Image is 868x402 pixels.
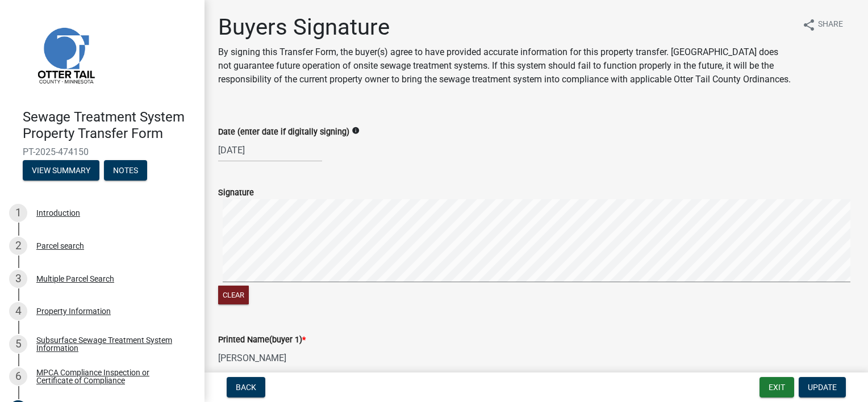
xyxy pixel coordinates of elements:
h1: Buyers Signature [218,14,793,41]
div: Subsurface Sewage Treatment System Information [36,336,186,352]
div: 4 [9,302,27,320]
div: 3 [9,270,27,288]
label: Signature [218,189,254,197]
div: 5 [9,335,27,353]
input: mm/dd/yyyy [218,139,322,162]
wm-modal-confirm: Notes [104,166,147,175]
button: Update [799,377,846,397]
button: Notes [104,160,147,181]
img: Otter Tail County, Minnesota [23,12,108,97]
p: By signing this Transfer Form, the buyer(s) agree to have provided accurate information for this ... [218,45,793,86]
button: shareShare [793,14,852,36]
i: info [352,127,360,135]
i: share [802,18,816,32]
div: Parcel search [36,242,84,250]
div: 2 [9,237,27,255]
div: Multiple Parcel Search [36,275,114,283]
button: Clear [218,286,249,304]
div: 1 [9,204,27,222]
div: Introduction [36,209,80,217]
label: Printed Name(buyer 1) [218,336,306,344]
span: Share [818,18,843,32]
span: Update [808,383,837,392]
button: Back [227,377,265,397]
button: Exit [759,377,794,397]
wm-modal-confirm: Summary [23,166,99,175]
button: View Summary [23,160,99,181]
div: 6 [9,367,27,386]
label: Date (enter date if digitally signing) [218,128,349,136]
h4: Sewage Treatment System Property Transfer Form [23,109,195,142]
span: Back [236,383,256,392]
div: Property Information [36,307,111,315]
span: PT-2025-474150 [23,146,182,157]
div: MPCA Compliance Inspection or Certificate of Compliance [36,368,186,384]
